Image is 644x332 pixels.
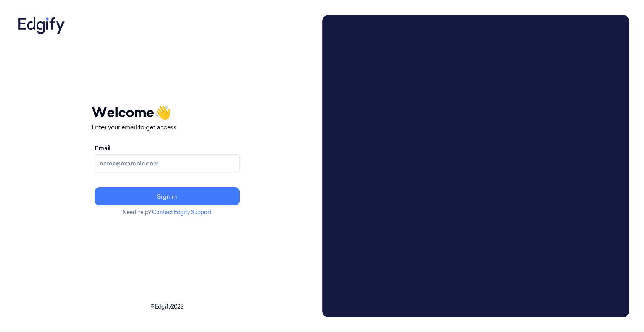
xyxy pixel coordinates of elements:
p: Enter your email to get access [92,122,243,132]
p: Need help? [92,208,243,216]
a: Contact Edgify Support [152,209,211,216]
p: © Edgify 2025 [15,303,319,311]
h1: Welcome 👋 [92,102,243,122]
label: Email [95,144,111,153]
input: name@example.com [95,154,240,172]
button: Sign in [95,187,240,205]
